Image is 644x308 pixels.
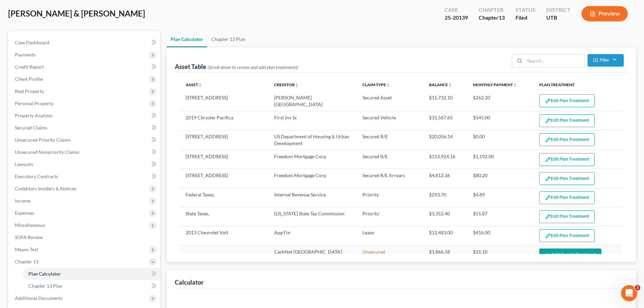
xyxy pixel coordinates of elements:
[15,222,45,228] span: Miscellaneous
[516,14,535,22] div: Filed
[513,83,517,87] i: unfold_more
[386,83,390,87] i: unfold_more
[473,82,517,87] a: Monthly Paymentunfold_more
[9,122,160,134] a: Secured Claims
[208,64,298,70] span: (Scroll down to review and add plan treatments)
[180,207,269,226] td: State Taxes,
[28,271,61,277] span: Plan Calculator
[186,82,202,87] a: Assetunfold_more
[468,207,534,226] td: $55.87
[269,226,357,245] td: Apg Fin
[357,169,423,188] td: Secured R/E Arrears
[357,111,423,130] td: Secured Vehicle
[588,54,624,67] button: Filter
[15,173,58,179] span: Executory Contracts
[539,191,595,204] button: Edit Plan Treatment
[180,111,269,130] td: 2019 Chrysler Pacifica
[357,188,423,207] td: Priority
[621,285,637,301] iframe: Intercom live chat
[468,92,534,111] td: $262.20
[180,188,269,207] td: Federal Taxes,
[15,100,53,106] span: Personal Property
[9,37,160,49] a: Case Dashboard
[357,226,423,245] td: Lease
[424,130,468,150] td: $20,056.14
[424,150,468,169] td: $153,924.16
[175,63,298,71] div: Asset Table
[499,14,505,21] span: 13
[468,188,534,207] td: $4.89
[635,285,640,290] span: 2
[479,14,505,22] div: Chapter
[357,150,423,169] td: Secured R/E
[581,6,628,21] button: Preview
[545,157,551,162] img: edit-pencil-c1479a1de80d8dea1e2430c2f745a3c6a07e9d7aa2eeffe225670001d78357a8.svg
[15,295,63,301] span: Additional Documents
[539,114,595,127] button: Edit Plan Treatment
[362,82,390,87] a: Claim Typeunfold_more
[546,6,571,14] div: District
[28,283,63,289] span: Chapter 13 Plan
[269,245,357,264] td: CashNet [GEOGRAPHIC_DATA]
[546,14,571,22] div: UTB
[15,125,47,131] span: Secured Claims
[545,195,551,200] img: edit-pencil-c1479a1de80d8dea1e2430c2f745a3c6a07e9d7aa2eeffe225670001d78357a8.svg
[15,88,44,94] span: Real Property
[269,130,357,150] td: US Department of Housing & Urban Development
[424,245,468,264] td: $1,866.58
[468,150,534,169] td: $1,192.00
[9,170,160,183] a: Executory Contracts
[180,92,269,111] td: [STREET_ADDRESS]
[175,278,204,286] div: Calculator
[15,40,49,45] span: Case Dashboard
[15,113,52,118] span: Property Analysis
[539,133,595,146] button: Edit Plan Treatment
[15,234,43,240] span: SOFA Review
[269,207,357,226] td: [US_STATE] State Tax Commission
[180,130,269,150] td: [STREET_ADDRESS]
[424,111,468,130] td: $15,587.65
[468,169,534,188] td: $80.20
[525,54,585,67] input: Search...
[357,130,423,150] td: Secured R/E
[539,94,595,107] button: Edit Plan Treatment
[539,210,595,223] button: Edit Plan Treatment
[269,169,357,188] td: Freedom Mortgage Corp
[15,52,35,57] span: Payments
[269,111,357,130] td: First Inv Sc
[479,6,505,14] div: Chapter
[545,176,551,182] img: edit-pencil-c1479a1de80d8dea1e2430c2f745a3c6a07e9d7aa2eeffe225670001d78357a8.svg
[9,146,160,158] a: Unsecured Nonpriority Claims
[9,231,160,243] a: SOFA Review
[15,246,38,252] span: Means Test
[516,6,535,14] div: Status
[15,198,30,204] span: Income
[269,92,357,111] td: [PERSON_NAME][GEOGRAPHIC_DATA]
[424,169,468,188] td: $4,812.36
[274,82,299,87] a: Creditorunfold_more
[9,134,160,146] a: Unsecured Priority Claims
[539,229,595,242] button: Edit Plan Treatment
[468,245,534,264] td: $31.10
[15,64,44,70] span: Credit Report
[468,130,534,150] td: $0.00
[424,226,468,245] td: $12,483.00
[15,259,39,264] span: Chapter 13
[424,188,468,207] td: $293.70
[545,137,551,143] img: edit-pencil-c1479a1de80d8dea1e2430c2f745a3c6a07e9d7aa2eeffe225670001d78357a8.svg
[448,83,452,87] i: unfold_more
[167,31,207,47] a: Plan Calculator
[9,158,160,170] a: Lawsuits
[15,161,33,167] span: Lawsuits
[15,137,71,143] span: Unsecured Priority Claims
[357,207,423,226] td: Priority
[15,186,76,191] span: Codebtors Insiders & Notices
[8,8,145,18] span: [PERSON_NAME] & [PERSON_NAME]
[269,150,357,169] td: Freedom Mortgage Corp
[180,169,269,188] td: [STREET_ADDRESS]
[180,150,269,169] td: [STREET_ADDRESS]
[9,61,160,73] a: Credit Report
[180,226,269,245] td: 2013 Chevrolet Volt
[23,280,160,292] a: Chapter 13 Plan
[269,188,357,207] td: Internal Revenue Service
